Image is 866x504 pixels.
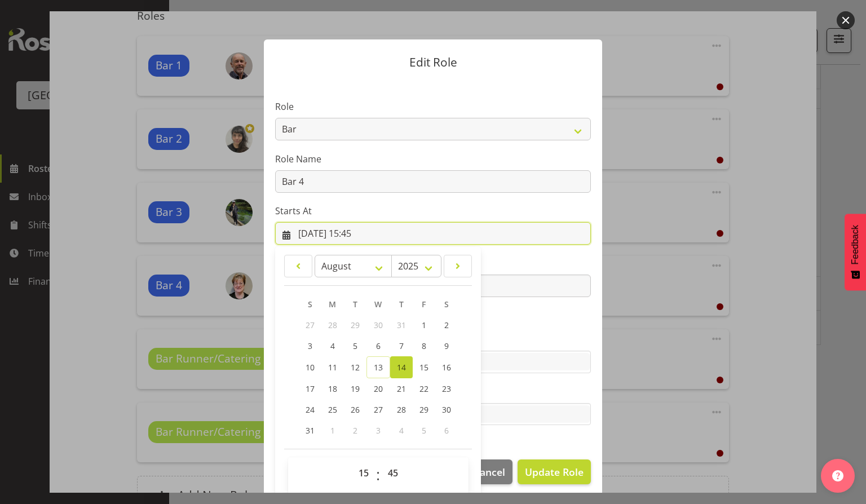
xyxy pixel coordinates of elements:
span: 1 [330,425,335,436]
span: S [444,299,449,310]
a: 4 [321,335,344,356]
span: 26 [351,404,360,415]
a: 19 [344,378,366,399]
a: 20 [366,378,390,399]
a: 30 [435,399,458,420]
span: 14 [397,362,406,373]
span: Feedback [850,225,860,264]
a: 14 [390,356,413,378]
label: Role [275,100,591,113]
span: 2 [353,425,357,436]
a: 24 [299,399,321,420]
span: 6 [376,341,381,351]
span: S [308,299,312,310]
span: 18 [328,383,337,394]
span: 8 [422,341,426,351]
span: 23 [442,383,451,394]
button: Update Role [518,459,591,484]
span: 27 [374,404,383,415]
input: Click to select... [275,222,591,245]
span: 10 [306,362,315,373]
span: M [329,299,336,310]
span: 30 [374,320,383,330]
a: 2 [435,315,458,335]
a: 16 [435,356,458,378]
a: 26 [344,399,366,420]
a: 25 [321,399,344,420]
span: 15 [419,362,428,373]
span: 1 [422,320,426,330]
span: 24 [306,404,315,415]
span: Update Role [525,465,584,479]
span: 30 [442,404,451,415]
a: 1 [413,315,435,335]
a: 8 [413,335,435,356]
span: 17 [306,383,315,394]
span: 25 [328,404,337,415]
a: 31 [299,420,321,441]
span: 9 [444,341,449,351]
span: 3 [376,425,381,436]
span: : [376,462,380,490]
a: 23 [435,378,458,399]
span: 7 [399,341,404,351]
span: 31 [397,320,406,330]
a: 29 [413,399,435,420]
span: 13 [374,362,383,373]
span: T [399,299,404,310]
span: W [374,299,382,310]
span: 28 [397,404,406,415]
label: Role Name [275,152,591,166]
input: E.g. Waiter 1 [275,170,591,193]
span: Cancel [474,465,505,479]
span: 6 [444,425,449,436]
span: 5 [422,425,426,436]
span: 4 [399,425,404,436]
span: 4 [330,341,335,351]
span: 5 [353,341,357,351]
a: 22 [413,378,435,399]
span: F [422,299,426,310]
span: 29 [419,404,428,415]
button: Feedback - Show survey [845,214,866,290]
a: 7 [390,335,413,356]
a: 28 [390,399,413,420]
span: 27 [306,320,315,330]
a: 3 [299,335,321,356]
span: 16 [442,362,451,373]
span: 29 [351,320,360,330]
a: 17 [299,378,321,399]
button: Cancel [466,459,512,484]
span: 2 [444,320,449,330]
span: 20 [374,383,383,394]
a: 6 [366,335,390,356]
span: 22 [419,383,428,394]
span: 19 [351,383,360,394]
a: 9 [435,335,458,356]
span: 11 [328,362,337,373]
span: T [353,299,357,310]
span: 28 [328,320,337,330]
span: 31 [306,425,315,436]
a: 5 [344,335,366,356]
a: 10 [299,356,321,378]
label: Starts At [275,204,591,218]
a: 15 [413,356,435,378]
img: help-xxl-2.png [832,470,843,481]
a: 21 [390,378,413,399]
a: 11 [321,356,344,378]
a: 18 [321,378,344,399]
a: 27 [366,399,390,420]
a: 13 [366,356,390,378]
p: Edit Role [275,56,591,68]
span: 21 [397,383,406,394]
a: 12 [344,356,366,378]
span: 3 [308,341,312,351]
span: 12 [351,362,360,373]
